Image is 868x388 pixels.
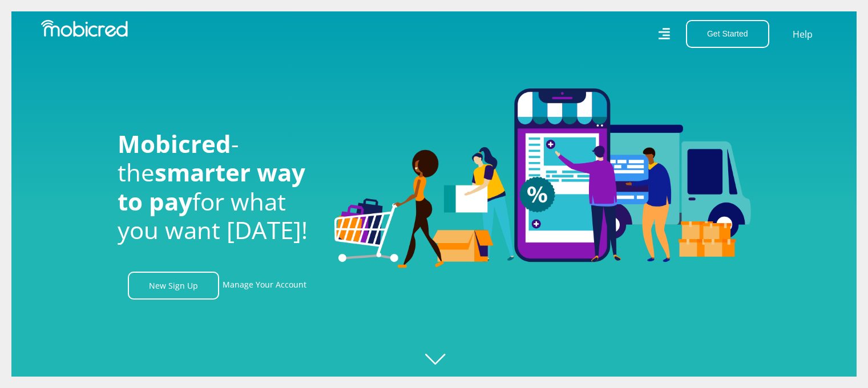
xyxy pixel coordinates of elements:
span: smarter way to pay [118,156,305,217]
a: Manage Your Account [223,272,306,300]
button: Get Started [686,20,769,48]
h1: - the for what you want [DATE]! [118,130,317,245]
a: New Sign Up [128,272,219,300]
img: Mobicred [41,20,128,37]
a: Help [792,27,813,42]
span: Mobicred [118,127,231,160]
img: Welcome to Mobicred [334,88,751,269]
